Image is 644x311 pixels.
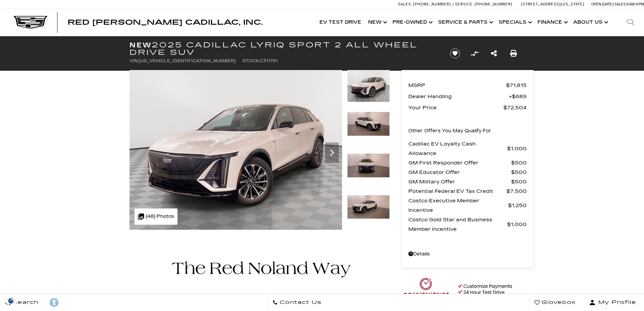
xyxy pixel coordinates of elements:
[591,2,614,6] span: Open [DATE]
[495,9,534,36] a: Specials
[408,158,527,168] a: GM First Responder Offer $500
[242,59,260,63] span: Stock:
[529,294,581,311] a: Glovebox
[14,16,47,29] img: Cadillac Dark Logo with Cadillac White Text
[408,249,527,259] a: Details
[129,236,390,236] iframe: Watch videos, learn about new EV models, and find the right one for you!
[408,139,507,158] span: Cadillac EV Loyalty Cash Allowance
[398,2,412,6] span: Sales:
[347,112,390,136] img: New 2025 Crystal White Tricoat Cadillac Sport 2 image 2
[455,2,474,6] span: Service:
[408,81,527,90] a: MSRP $71,815
[139,59,236,63] span: [US_VEHICLE_IDENTIFICATION_NUMBER]
[10,298,39,307] span: Search
[596,298,636,307] span: My Profile
[509,92,527,101] span: $689
[435,9,495,36] a: Service & Parts
[408,177,511,186] span: GM Military Offer
[129,41,439,56] h1: 2025 Cadillac LYRIQ Sport 2 All Wheel Drive SUV
[581,294,644,311] button: Open user profile menu
[491,49,497,58] a: Share this New 2025 Cadillac LYRIQ Sport 2 All Wheel Drive SUV
[68,18,263,26] span: Red [PERSON_NAME] Cadillac, Inc.
[521,2,585,6] a: [STREET_ADDRESS][US_STATE]
[408,196,508,215] span: Costco Executive Member Incentive
[408,168,527,177] a: GM Educator Offer $500
[470,48,480,59] button: Compare vehicle
[408,186,527,196] a: Potential Federal EV Tax Credit $7,500
[408,92,527,101] a: Dealer Handling $689
[506,81,527,90] span: $71,815
[508,201,527,210] span: $1,250
[408,196,527,215] a: Costco Executive Member Incentive $1,250
[347,195,390,219] img: New 2025 Crystal White Tricoat Cadillac Sport 2 image 4
[398,2,453,6] a: Sales: [PHONE_NUMBER]
[408,126,491,136] p: Other Offers You May Qualify For
[503,103,527,112] span: $72,504
[408,158,511,168] span: GM First Responder Offer
[129,59,139,63] span: VIN:
[511,158,527,168] span: $500
[408,103,527,112] a: Your Price $72,504
[325,142,339,163] div: Next
[3,297,19,304] section: Click to Open Cookie Consent Modal
[475,2,512,6] span: [PHONE_NUMBER]
[3,297,19,304] img: Opt-Out Icon
[135,208,177,225] div: (48) Photos
[278,298,321,307] span: Contact Us
[507,144,527,153] span: $1,000
[448,48,462,59] button: Save vehicle
[68,19,263,26] a: Red [PERSON_NAME] Cadillac, Inc.
[408,92,509,101] span: Dealer Handling
[260,59,278,63] span: C311761
[408,168,511,177] span: GM Educator Offer
[408,215,507,234] span: Costco Gold Star and Business Member Incentive
[510,49,517,58] a: Print this New 2025 Cadillac LYRIQ Sport 2 All Wheel Drive SUV
[534,9,570,36] a: Finance
[408,186,506,196] span: Potential Federal EV Tax Credit
[540,298,576,307] span: Glovebox
[453,2,514,6] a: Service: [PHONE_NUMBER]
[129,70,342,230] img: New 2025 Crystal White Tricoat Cadillac Sport 2 image 1
[408,215,527,234] a: Costco Gold Star and Business Member Incentive $1,000
[129,41,152,49] strong: New
[347,70,390,102] img: New 2025 Crystal White Tricoat Cadillac Sport 2 image 1
[365,9,389,36] a: New
[614,2,626,6] span: Sales:
[570,9,610,36] a: About Us
[347,153,390,178] img: New 2025 Crystal White Tricoat Cadillac Sport 2 image 3
[413,2,451,6] span: [PHONE_NUMBER]
[316,9,365,36] a: EV Test Drive
[408,81,506,90] span: MSRP
[408,177,527,186] a: GM Military Offer $500
[507,220,527,229] span: $1,000
[506,186,527,196] span: $7,500
[267,294,327,311] a: Contact Us
[511,168,527,177] span: $500
[626,2,644,6] span: 9 AM-6 PM
[389,9,435,36] a: Pre-Owned
[408,139,527,158] a: Cadillac EV Loyalty Cash Allowance $1,000
[408,103,503,112] span: Your Price
[511,177,527,186] span: $500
